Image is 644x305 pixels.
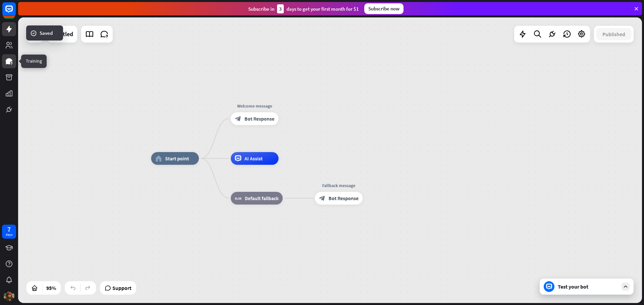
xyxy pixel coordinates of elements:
[165,155,189,162] span: Start point
[277,4,284,13] div: 3
[5,3,25,23] button: Open LiveChat chat widget
[30,30,37,36] i: success
[245,155,263,162] span: AI Assist
[596,28,631,40] button: Published
[235,195,241,201] i: block_fallback
[364,3,404,14] div: Subscribe now
[40,29,53,36] span: Saved
[310,182,368,188] div: Fallback message
[235,116,241,122] i: block_bot_response
[248,4,359,13] div: Subscribe in days to get your first month for $1
[245,116,274,122] span: Bot Response
[112,283,131,293] span: Support
[226,103,283,109] div: Welcome message
[558,283,618,290] div: Test your bot
[245,195,279,201] span: Default fallback
[155,155,162,162] i: home_2
[329,195,359,201] span: Bot Response
[44,283,58,293] div: 95%
[7,226,11,232] div: 7
[6,232,12,237] div: days
[51,26,73,43] div: Untitled
[2,225,16,239] a: 7 days
[319,195,325,201] i: block_bot_response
